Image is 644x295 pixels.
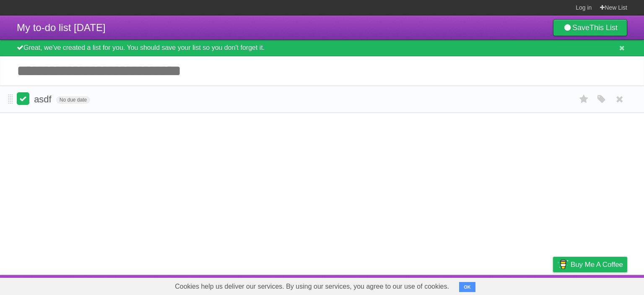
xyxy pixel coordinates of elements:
[441,277,459,293] a: About
[542,277,564,293] a: Privacy
[459,282,475,292] button: OK
[557,257,569,272] img: Buy me a coffee
[576,92,592,106] label: Star task
[553,257,627,272] a: Buy me a coffee
[553,19,627,36] a: SaveThis List
[17,92,29,105] label: Done
[166,278,457,295] span: Cookies help us deliver our services. By using our services, you agree to our use of cookies.
[589,23,618,32] b: This List
[514,277,532,293] a: Terms
[571,257,623,272] span: Buy me a coffee
[56,96,90,104] span: No due date
[574,277,627,293] a: Suggest a feature
[17,22,106,33] span: My to-do list [DATE]
[34,94,54,104] span: asdf
[469,277,503,293] a: Developers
